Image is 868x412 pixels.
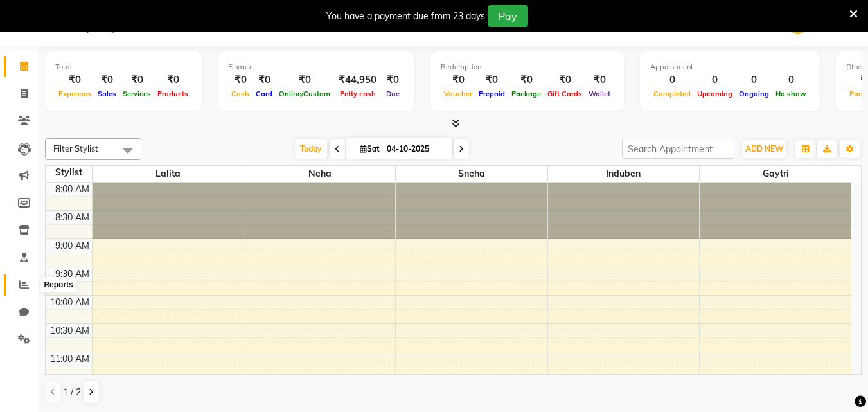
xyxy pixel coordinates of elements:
span: Card [252,89,276,98]
div: ₹0 [276,73,333,87]
span: Wallet [585,89,614,98]
span: Package [508,89,544,98]
div: 9:00 AM [53,239,92,253]
span: Sneha [396,166,547,182]
span: Gift Cards [544,89,585,98]
span: Sales [94,89,120,98]
div: ₹0 [94,73,120,87]
span: Products [154,89,191,98]
div: 0 [736,73,772,87]
span: Services [120,89,154,98]
div: Redemption [441,62,614,73]
div: ₹0 [441,73,475,87]
div: Stylist [46,166,92,179]
span: Sat [357,144,383,154]
div: ₹0 [120,73,154,87]
span: No show [772,89,810,98]
div: ₹0 [154,73,191,87]
input: 2025-10-04 [383,139,447,159]
span: Petty cash [337,89,379,98]
span: Today [295,139,327,159]
div: ₹0 [55,73,94,87]
span: Ongoing [736,89,772,98]
span: Expenses [55,89,94,98]
span: Online/Custom [276,89,333,98]
div: ₹44,950 [333,73,382,87]
div: ₹0 [228,73,252,87]
div: ₹0 [508,73,544,87]
div: 11:00 AM [48,352,92,366]
span: Voucher [441,89,475,98]
div: 0 [650,73,694,87]
div: 8:00 AM [53,183,92,196]
div: Reports [40,277,76,292]
span: Lalita [93,166,244,182]
span: Induben [548,166,699,182]
span: Filter Stylist [53,143,98,154]
div: ₹0 [475,73,508,87]
div: 10:00 AM [48,296,92,309]
span: Upcoming [694,89,736,98]
span: ADD NEW [745,144,783,154]
div: 8:30 AM [53,211,92,224]
div: Finance [228,62,404,73]
div: ₹0 [585,73,614,87]
span: Completed [650,89,694,98]
div: Appointment [650,62,810,73]
input: Search Appointment [622,139,734,159]
span: 1 / 2 [63,386,81,399]
div: 0 [772,73,810,87]
span: Due [383,89,403,98]
span: gaytri [700,166,851,182]
button: Pay [488,5,528,27]
span: Prepaid [475,89,508,98]
div: 9:30 AM [53,267,92,281]
div: ₹0 [252,73,276,87]
div: ₹0 [382,73,404,87]
button: ADD NEW [742,140,786,158]
div: You have a payment due from 23 days [326,10,485,23]
span: Neha [244,166,395,182]
div: 0 [694,73,736,87]
div: ₹0 [544,73,585,87]
div: 10:30 AM [48,324,92,337]
div: Total [55,62,191,73]
span: Cash [228,89,252,98]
